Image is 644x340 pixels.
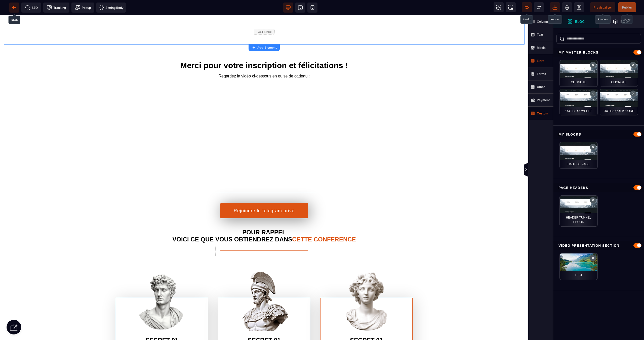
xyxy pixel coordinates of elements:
[559,142,598,169] div: Haut de page
[248,322,281,328] b: SECRET 01
[75,5,91,10] span: Popup
[537,20,550,23] strong: Columns
[537,72,546,76] strong: Forms
[575,20,585,23] strong: Bloc
[537,111,548,115] strong: Custom
[292,221,356,228] span: CETTE CONFERENCE
[145,322,178,328] b: SECRET 01
[537,46,546,50] strong: Media
[620,20,630,23] strong: Body
[553,183,644,192] div: Page Headers
[494,2,504,12] span: View components
[599,15,644,28] span: Open Layer Manager
[590,2,615,12] span: Preview
[600,60,638,87] div: clignote
[220,188,308,203] button: Rejoindre le telegram privé
[233,255,296,318] img: c90ab8eca1784f02114f3fc3736decd2_zeickn_greek_soldier_statue_greek_statue_head_only_ancient_art__...
[553,130,644,139] div: My Blocks
[25,5,38,10] span: SEO
[553,48,644,57] div: My Master Blocks
[350,322,383,328] b: SECRET 01
[130,255,193,318] img: 88fc676f933a2fad5d066b8e73a7a103_zeickn_julius_cesar_statue_greek_statue_head_only_ancient_art_g_...
[537,85,545,89] strong: Other
[553,241,644,250] div: Video Presentation Section
[99,5,124,10] span: Setting Body
[559,89,598,115] div: outils complet
[335,255,398,318] img: 0862c7c2199102d2da40e71b01c4aceb_zeickn_pretty_woman_statue_greek_statue_head_only_ancient_art_g_...
[600,89,638,115] div: Outils qui tourne
[47,5,66,10] span: Tracking
[257,46,277,49] strong: Add Element
[559,60,598,87] div: clignote
[537,98,550,102] strong: Payment
[553,15,599,28] span: Open Blocks
[559,195,598,227] div: Header tunnel Ebook
[537,33,543,36] strong: Text
[559,253,598,280] div: Test
[537,59,544,63] strong: Extra
[593,6,612,9] span: Previsualiser
[249,44,280,51] button: Add Element
[506,2,516,12] span: Screenshot
[622,6,632,9] span: Publier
